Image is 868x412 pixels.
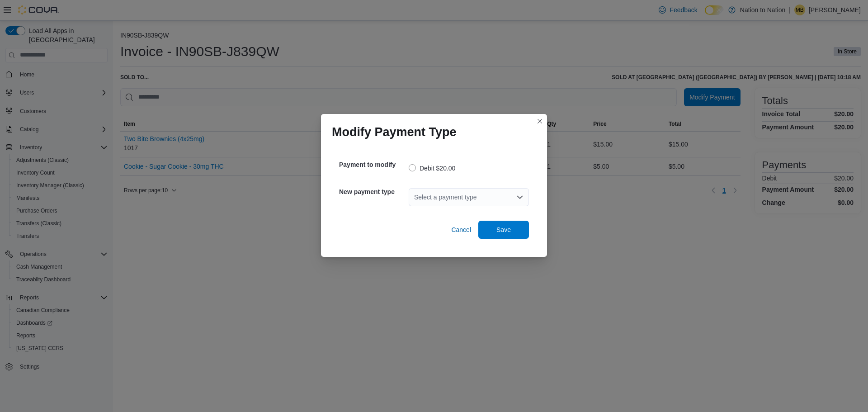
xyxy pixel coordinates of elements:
[339,156,407,174] h5: Payment to modify
[496,225,511,234] span: Save
[516,194,524,201] button: Open list of options
[478,221,529,239] button: Save
[534,116,545,127] button: Closes this modal window
[409,163,455,174] label: Debit $20.00
[339,183,407,201] h5: New payment type
[448,221,475,239] button: Cancel
[332,125,457,139] h1: Modify Payment Type
[414,192,415,203] input: Accessible screen reader label
[451,225,471,234] span: Cancel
